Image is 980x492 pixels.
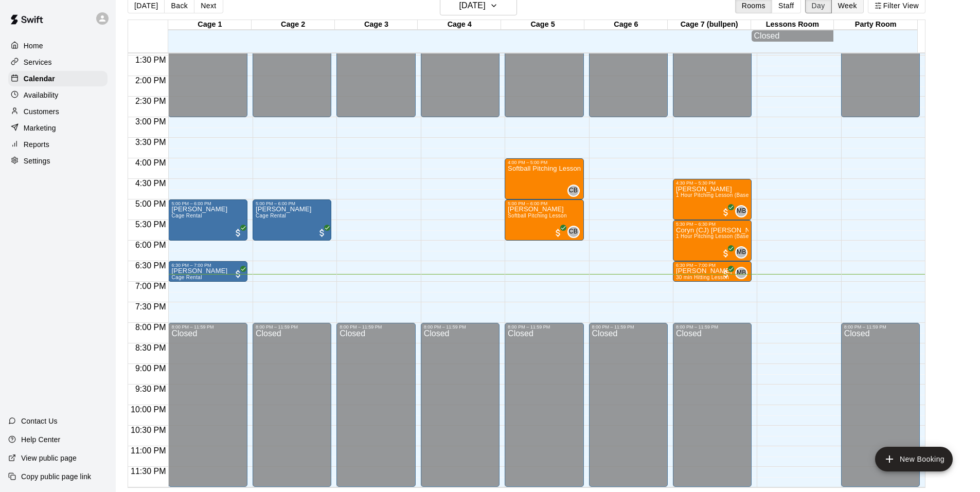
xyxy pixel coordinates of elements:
a: Settings [8,153,108,169]
div: Closed [592,330,665,490]
span: MB [737,247,746,258]
span: 9:30 PM [133,385,169,393]
div: Closed [508,330,580,490]
a: Reports [8,137,108,152]
div: Closed [754,31,831,41]
span: All customers have paid [721,269,731,279]
div: 8:00 PM – 11:59 PM: Closed [168,323,247,487]
div: Chloe Bennett [567,226,580,238]
div: Chloe Bennett [567,185,580,197]
span: CB [569,186,578,196]
span: 10:00 PM [128,405,168,414]
span: Matthew Burns [739,246,747,259]
span: 6:00 PM [133,241,169,249]
div: 8:00 PM – 11:59 PM [508,324,580,330]
div: 6:30 PM – 7:00 PM [676,263,749,268]
p: Contact Us [21,416,58,426]
span: 4:00 PM [133,158,169,167]
div: 4:00 PM – 5:00 PM [508,160,580,165]
p: Help Center [21,434,60,445]
a: Services [8,54,108,70]
div: 6:30 PM – 7:00 PM [171,263,244,268]
div: Lessons Room [751,20,834,30]
div: 5:30 PM – 6:30 PM [676,222,749,227]
a: Calendar [8,71,108,86]
div: 8:00 PM – 11:59 PM [171,324,244,330]
p: View public page [21,453,77,463]
div: 4:30 PM – 5:30 PM: Brady Dickerson [673,179,752,220]
div: Customers [8,104,108,119]
span: 11:00 PM [128,446,168,455]
div: Cage 4 [418,20,501,30]
div: 8:00 PM – 11:59 PM [424,324,496,330]
p: Customers [24,106,59,117]
span: All customers have paid [553,228,563,238]
div: Cage 1 [168,20,252,30]
div: 6:30 PM – 7:00 PM: Parker Wittenhagen [673,261,752,282]
div: 8:00 PM – 11:59 PM: Closed [589,323,668,487]
span: 30 min Hitting Lesson [676,275,729,280]
div: Marketing [8,120,108,136]
span: 9:00 PM [133,364,169,373]
span: Matthew Burns [739,267,747,279]
span: 7:30 PM [133,302,169,311]
span: Cage Rental [171,213,202,218]
div: 4:00 PM – 5:00 PM: Softball Pitching Lesson [505,158,583,199]
div: Cage 5 [501,20,584,30]
div: Party Room [834,20,917,30]
div: 5:00 PM – 6:00 PM: Kara Wynn [168,199,247,241]
p: Calendar [24,74,55,84]
div: Cage 7 (bullpen) [668,20,751,30]
span: 11:30 PM [128,467,168,476]
div: Closed [424,330,496,490]
div: 8:00 PM – 11:59 PM: Closed [673,323,752,487]
p: Availability [24,90,59,100]
span: 3:30 PM [133,138,169,147]
div: 8:00 PM – 11:59 PM [844,324,917,330]
div: Closed [340,330,412,490]
div: 5:00 PM – 6:00 PM [171,201,244,206]
span: CB [569,227,578,237]
span: 6:30 PM [133,261,169,270]
div: 5:00 PM – 6:00 PM: AJ Marin [253,199,331,241]
span: MB [737,268,746,278]
span: 1 Hour Pitching Lesson (Baseball) [676,233,759,239]
div: Closed [256,330,328,490]
span: Matthew Burns [739,205,747,217]
div: Closed [844,330,917,490]
div: Closed [676,330,749,490]
a: Availability [8,87,108,103]
span: Chloe Bennett [572,226,580,238]
div: Home [8,38,108,53]
div: Cage 6 [584,20,668,30]
span: Chloe Bennett [572,185,580,197]
span: 8:30 PM [133,343,169,352]
p: Services [24,57,52,67]
span: 3:00 PM [133,117,169,126]
span: 2:30 PM [133,97,169,105]
span: MB [737,206,746,216]
div: Closed [171,330,244,490]
span: All customers have paid [721,207,731,217]
span: 10:30 PM [128,426,168,434]
div: 5:00 PM – 6:00 PM [256,201,328,206]
div: 8:00 PM – 11:59 PM [592,324,665,330]
p: Home [24,41,43,51]
span: All customers have paid [233,269,243,279]
div: Matthew Burns [735,267,747,279]
span: 7:00 PM [133,282,169,290]
p: Settings [24,156,50,166]
div: Matthew Burns [735,246,747,259]
span: 1:30 PM [133,56,169,64]
span: Softball Pitching Lesson [508,213,567,218]
div: 8:00 PM – 11:59 PM: Closed [421,323,500,487]
span: All customers have paid [317,228,327,238]
div: Cage 2 [252,20,335,30]
div: 8:00 PM – 11:59 PM: Closed [505,323,583,487]
span: 4:30 PM [133,179,169,188]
